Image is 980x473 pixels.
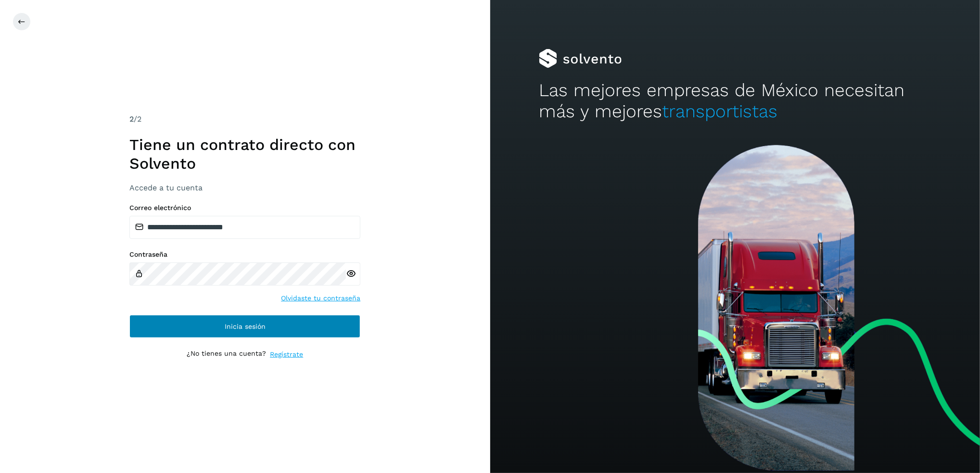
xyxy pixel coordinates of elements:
[129,250,360,259] label: Contraseña
[270,349,303,360] a: Regístrate
[129,113,360,125] div: /2
[129,183,360,192] h3: Accede a tu cuenta
[187,349,266,360] p: ¿No tienes una cuenta?
[129,136,360,173] h1: Tiene un contrato directo con Solvento
[129,114,134,124] span: 2
[225,323,266,330] span: Inicia sesión
[281,293,360,303] a: Olvidaste tu contraseña
[539,80,931,123] h2: Las mejores empresas de México necesitan más y mejores
[129,204,360,212] label: Correo electrónico
[662,101,777,122] span: transportistas
[129,315,360,338] button: Inicia sesión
